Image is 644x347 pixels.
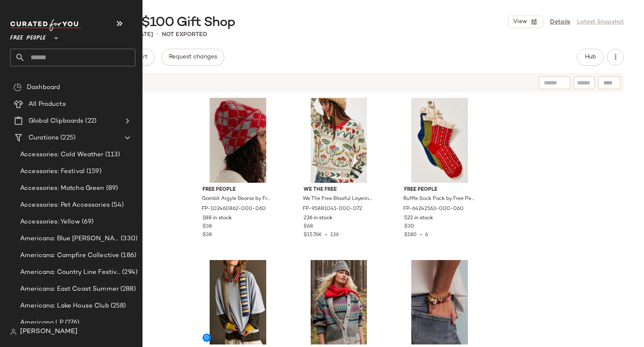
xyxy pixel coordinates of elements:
[20,200,110,210] span: Accessories: Pet Accessories
[20,184,104,193] span: Accessories: Matcha Green
[20,301,109,311] span: Americana: Lake House Club
[20,251,119,260] span: Americana: Campfire Collective
[20,167,85,176] span: Accessories: Festival
[20,318,63,328] span: Americana LP
[161,49,224,66] button: Request changes
[27,83,60,92] span: Dashboard
[404,232,417,238] span: $180
[404,215,433,222] span: 522 in stock
[85,167,101,176] span: (159)
[80,217,94,227] span: (69)
[404,186,475,194] span: Free People
[397,98,482,183] img: 64242563_060_f
[403,205,464,213] span: FP-64242563-000-060
[10,19,81,31] img: cfy_white_logo.C9jOOHJF.svg
[202,205,266,213] span: FP-102460862-000-060
[203,186,273,194] span: Free People
[330,232,339,238] span: 136
[304,186,374,194] span: We The Free
[20,217,80,227] span: Accessories: Yellow
[397,260,482,345] img: 97098875_070_0
[196,260,280,345] img: 103066973_020_0
[584,54,596,60] span: Hub
[403,195,474,203] span: Ruffle Sock Pack by Free People in Red
[203,223,212,231] span: $38
[425,232,428,238] span: 6
[83,116,96,126] span: (22)
[110,200,124,210] span: (54)
[20,327,78,337] span: [PERSON_NAME]
[297,260,381,345] img: 92311265_060_h
[104,150,120,160] span: (113)
[508,16,543,28] button: View
[304,223,313,231] span: $68
[119,251,136,260] span: (186)
[63,318,80,328] span: (276)
[65,14,235,31] span: Gifts: Under $100 Gift Shop
[29,100,66,109] span: All Products
[13,83,22,92] img: svg%3e
[20,284,119,294] span: Americana: East Coast Summer
[156,29,158,39] span: •
[29,133,59,143] span: Curations
[203,232,212,238] span: $38
[303,205,362,213] span: FP-95881041-000-072
[10,329,17,335] img: svg%3e
[169,54,217,60] span: Request changes
[104,184,118,193] span: (89)
[322,232,330,238] span: •
[550,18,570,26] a: Details
[196,98,280,183] img: 102460862_060_d
[304,232,322,238] span: $15.76K
[162,30,207,39] p: Not Exported
[203,215,232,222] span: 188 in stock
[577,49,604,66] button: Hub
[29,116,83,126] span: Global Clipboards
[119,284,136,294] span: (288)
[10,29,46,44] span: Free People
[20,234,119,244] span: Americana: Blue [PERSON_NAME] Baby
[120,268,138,277] span: (294)
[59,133,75,143] span: (225)
[119,234,138,244] span: (330)
[417,232,425,238] span: •
[109,301,126,311] span: (258)
[404,223,414,231] span: $30
[513,18,527,25] span: View
[297,98,381,183] img: 95881041_072_a
[202,195,273,203] span: Gambit Argyle Beanie by Free People in Red
[304,215,332,222] span: 236 in stock
[20,268,120,277] span: Americana: Country Line Festival
[303,195,374,203] span: We The Free Blissful Layering Tee at Free People in Yellow, Size: S
[20,150,104,160] span: Accessories: Cold Weather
